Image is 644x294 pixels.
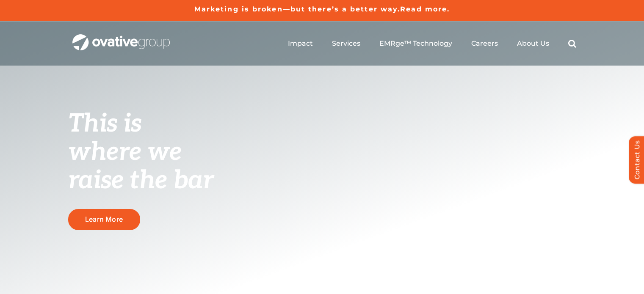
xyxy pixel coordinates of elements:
a: Impact [288,39,313,48]
a: OG_Full_horizontal_WHT [72,33,170,41]
a: EMRge™ Technology [379,39,452,48]
nav: Menu [288,30,576,57]
a: Read more. [400,5,450,13]
a: Services [332,39,360,48]
a: Learn More [68,209,140,230]
a: Careers [471,39,498,48]
span: Learn More [85,215,123,223]
a: Search [568,39,576,48]
a: Marketing is broken—but there’s a better way. [194,5,401,13]
span: where we raise the bar [68,137,213,196]
a: About Us [517,39,549,48]
span: This is [68,109,142,139]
